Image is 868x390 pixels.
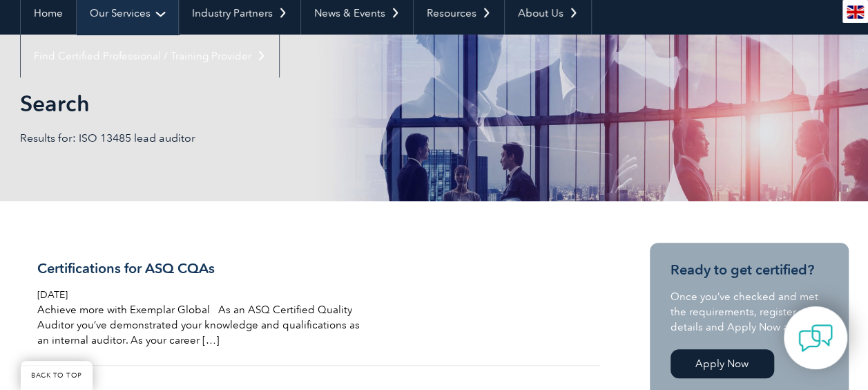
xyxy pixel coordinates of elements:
[37,260,365,277] h3: Certifications for ASQ CQAs
[671,261,828,279] h3: Ready to get certified?
[20,90,550,117] h1: Search
[671,289,828,335] p: Once you’ve checked and met the requirements, register your details and Apply Now at
[21,361,93,390] a: BACK TO TOP
[20,131,434,146] p: Results for: ISO 13485 lead auditor
[20,243,600,366] a: Certifications for ASQ CQAs [DATE] Achieve more with Exemplar Global As an ASQ Certified Quality ...
[37,302,365,348] p: Achieve more with Exemplar Global As an ASQ Certified Quality Auditor you’ve demonstrated your kn...
[798,321,833,355] img: contact-chat.png
[671,349,774,378] a: Apply Now
[21,35,279,77] a: Find Certified Professional / Training Provider
[37,289,68,301] span: [DATE]
[847,6,864,19] img: en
